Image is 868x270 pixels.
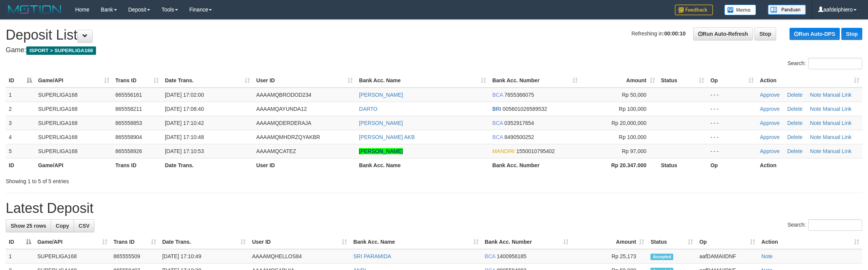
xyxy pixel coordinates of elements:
td: - - - [707,116,757,130]
a: Manual Link [823,148,852,154]
th: Amount: activate to sort column ascending [572,235,648,249]
th: Op [707,158,757,172]
span: Copy 1550010795402 to clipboard [516,148,555,154]
span: Copy 8490500252 to clipboard [504,134,534,140]
span: CSV [78,223,90,229]
a: Manual Link [823,134,852,140]
th: Trans ID: activate to sort column ascending [111,235,159,249]
strong: 00:00:10 [664,30,685,37]
a: [PERSON_NAME] [359,148,403,154]
a: Note [810,120,822,126]
td: SUPERLIGA168 [35,130,112,144]
th: User ID: activate to sort column ascending [249,235,350,249]
th: ID: activate to sort column descending [6,235,34,249]
span: Rp 100,000 [619,134,646,140]
span: BCA [485,253,495,259]
th: User ID: activate to sort column ascending [253,73,356,88]
span: Refreshing in: [631,30,685,37]
span: [DATE] 17:08:40 [165,106,204,112]
a: Stop [754,27,776,40]
a: Manual Link [823,92,852,98]
td: SUPERLIGA168 [35,88,112,102]
a: [PERSON_NAME] [359,120,403,126]
th: Bank Acc. Name: activate to sort column ascending [356,73,489,88]
span: Copy 1400956185 to clipboard [497,253,527,259]
th: Status: activate to sort column ascending [658,73,708,88]
img: Feedback.jpg [675,5,713,15]
td: [DATE] 17:10:49 [159,249,249,264]
a: [PERSON_NAME] AKB [359,134,415,140]
a: Delete [787,106,802,112]
a: Manual Link [823,120,852,126]
td: SUPERLIGA168 [34,249,111,264]
a: Run Auto-Refresh [693,27,753,40]
th: Date Trans. [162,158,253,172]
img: MOTION_logo.png [6,4,64,15]
a: Note [761,253,773,259]
th: Rp 20.347.000 [581,158,658,172]
a: Approve [760,92,780,98]
a: Delete [787,120,802,126]
img: panduan.png [768,5,806,15]
td: SUPERLIGA168 [35,144,112,158]
span: BCA [492,92,503,98]
h1: Latest Deposit [6,201,862,216]
span: MANDIRI [492,148,515,154]
th: Trans ID: activate to sort column ascending [112,73,162,88]
input: Search: [808,58,862,69]
td: SUPERLIGA168 [35,116,112,130]
a: Approve [760,148,780,154]
td: - - - [707,130,757,144]
th: Status: activate to sort column ascending [647,235,696,249]
img: Button%20Memo.svg [724,5,756,15]
a: Note [810,148,822,154]
th: Status [658,158,708,172]
th: Bank Acc. Name: activate to sort column ascending [350,235,482,249]
span: Accepted [650,254,673,260]
td: 1 [6,88,35,102]
span: AAAAMQBRODOD234 [256,92,311,98]
td: AAAAMQHELLOS84 [249,249,350,264]
a: Approve [760,106,780,112]
label: Search: [788,58,862,69]
span: AAAAMQMHDRZQYAKBR [256,134,320,140]
td: 5 [6,144,35,158]
span: [DATE] 17:10:53 [165,148,204,154]
span: Rp 97,000 [622,148,647,154]
td: - - - [707,144,757,158]
th: Date Trans.: activate to sort column ascending [159,235,249,249]
th: Bank Acc. Name [356,158,489,172]
th: Game/API: activate to sort column ascending [34,235,111,249]
td: 4 [6,130,35,144]
span: [DATE] 17:02:00 [165,92,204,98]
td: - - - [707,88,757,102]
th: ID [6,158,35,172]
td: 3 [6,116,35,130]
span: Copy 005601026589532 to clipboard [503,106,547,112]
th: Action [757,158,862,172]
a: DARTO [359,106,378,112]
a: Delete [787,148,802,154]
span: Show 25 rows [11,223,46,229]
a: Note [810,92,822,98]
td: 2 [6,102,35,116]
span: Rp 50,000 [622,92,647,98]
a: Run Auto-DPS [790,28,840,40]
span: ISPORT > SUPERLIGA168 [26,46,96,55]
a: Note [810,106,822,112]
a: Approve [760,120,780,126]
a: Delete [787,92,802,98]
span: [DATE] 17:10:42 [165,120,204,126]
th: Action: activate to sort column ascending [758,235,862,249]
th: User ID [253,158,356,172]
span: BCA [492,120,503,126]
a: Delete [787,134,802,140]
td: 1 [6,249,34,264]
th: Bank Acc. Number: activate to sort column ascending [482,235,572,249]
th: Game/API: activate to sort column ascending [35,73,112,88]
a: Copy [51,219,74,232]
th: Bank Acc. Number: activate to sort column ascending [489,73,581,88]
a: Show 25 rows [6,219,51,232]
div: Showing 1 to 5 of 5 entries [6,174,356,185]
span: Copy 0352917654 to clipboard [504,120,534,126]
